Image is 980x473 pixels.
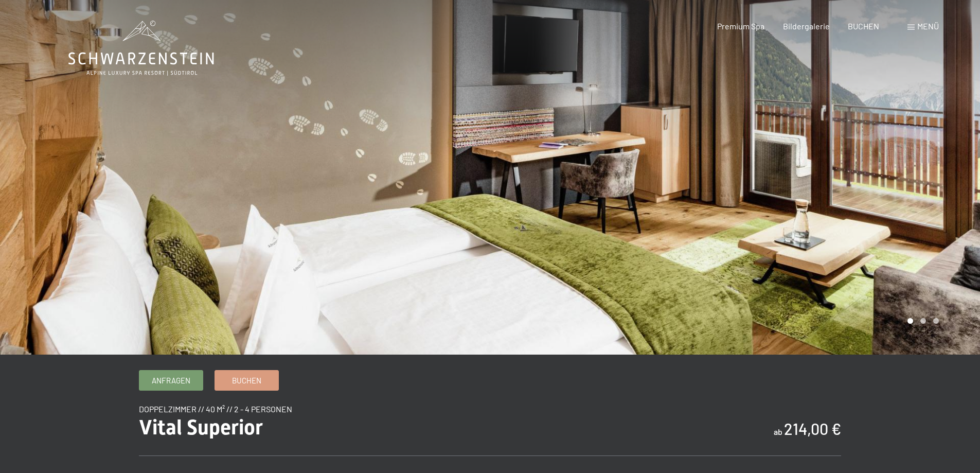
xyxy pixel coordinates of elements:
[917,21,939,31] span: Menü
[139,404,292,414] span: Doppelzimmer // 40 m² // 2 - 4 Personen
[215,371,278,390] a: Buchen
[232,375,261,386] span: Buchen
[848,21,879,31] a: BUCHEN
[783,21,830,31] a: Bildergalerie
[784,419,841,438] b: 214,00 €
[139,371,203,390] a: Anfragen
[152,375,190,386] span: Anfragen
[774,427,782,436] span: ab
[139,415,263,440] span: Vital Superior
[717,21,764,31] a: Premium Spa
